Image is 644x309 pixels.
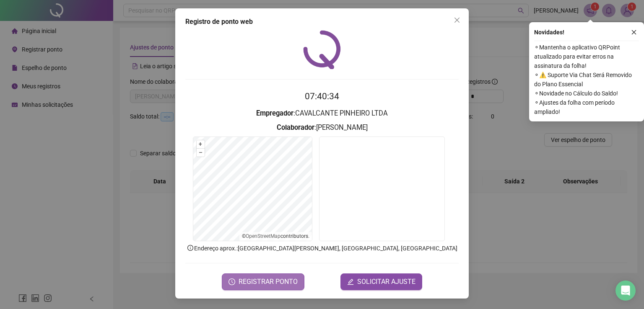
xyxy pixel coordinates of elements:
[305,91,339,101] time: 07:40:34
[229,278,235,285] span: clock-circle
[185,108,459,119] h3: : CAVALCANTE PINHEIRO LTDA
[303,30,341,69] img: QRPoint
[242,233,309,239] li: © contributors.
[534,43,639,70] span: ⚬ Mantenha o aplicativo QRPoint atualizado para evitar erros na assinatura da folha!
[340,273,422,290] button: editSOLICITAR AJUSTE
[534,70,639,89] span: ⚬ ⚠️ Suporte Via Chat Será Removido do Plano Essencial
[454,17,460,23] span: close
[239,277,298,287] span: REGISTRAR PONTO
[534,98,639,116] span: ⚬ Ajustes da folha com período ampliado!
[347,278,354,285] span: edit
[222,273,304,290] button: REGISTRAR PONTO
[185,17,459,27] div: Registro de ponto web
[256,109,293,117] strong: Empregador
[185,122,459,133] h3: : [PERSON_NAME]
[246,233,280,239] a: OpenStreetMap
[185,244,459,253] p: Endereço aprox. : [GEOGRAPHIC_DATA][PERSON_NAME], [GEOGRAPHIC_DATA], [GEOGRAPHIC_DATA]
[187,244,194,252] span: info-circle
[277,124,314,131] strong: Colaborador
[534,89,639,98] span: ⚬ Novidade no Cálculo do Saldo!
[197,149,205,157] button: –
[357,277,415,287] span: SOLICITAR AJUSTE
[534,28,564,37] span: Novidades !
[197,140,205,148] button: +
[615,281,636,301] div: Open Intercom Messenger
[450,13,464,27] button: Close
[631,29,637,35] span: close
